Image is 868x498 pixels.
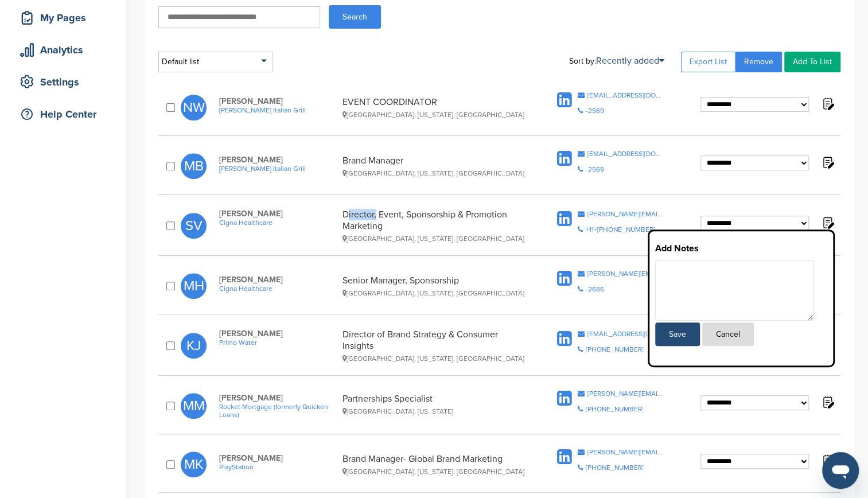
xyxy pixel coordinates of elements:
[655,322,700,346] button: Save
[181,333,207,359] span: KJ
[219,393,336,403] span: [PERSON_NAME]
[585,464,643,471] div: [PHONE_NUMBER]
[219,155,336,165] span: [PERSON_NAME]
[11,37,115,63] a: Analytics
[219,285,336,293] a: Cigna Healthcare
[820,453,835,468] img: Notes
[342,111,527,119] div: [GEOGRAPHIC_DATA], [US_STATE], [GEOGRAPHIC_DATA]
[11,101,115,127] a: Help Center
[219,463,336,471] a: PlayStation
[342,289,527,297] div: [GEOGRAPHIC_DATA], [US_STATE], [GEOGRAPHIC_DATA]
[342,155,527,177] div: Brand Manager
[181,213,207,239] span: SV
[219,165,336,173] a: [PERSON_NAME] Italian Grill
[702,322,754,346] button: Cancel
[342,407,527,415] div: [GEOGRAPHIC_DATA], [US_STATE]
[219,106,336,114] a: [PERSON_NAME] Italian Grill
[181,273,207,299] span: MH
[585,107,604,114] div: -2569
[17,104,115,124] div: Help Center
[219,453,336,463] span: [PERSON_NAME]
[820,395,835,409] img: Notes
[681,52,735,72] a: Export List
[587,92,663,99] div: [EMAIL_ADDRESS][DOMAIN_NAME]
[585,166,604,173] div: -2569
[219,339,336,347] a: Primo Water
[585,286,604,293] div: -2686
[342,329,527,363] div: Director of Brand Strategy & Consumer Insights
[655,242,827,255] h3: Add Notes
[822,452,859,489] iframe: Button to launch messaging window
[587,449,663,456] div: [PERSON_NAME][EMAIL_ADDRESS][PERSON_NAME][DOMAIN_NAME]
[17,40,115,60] div: Analytics
[585,406,643,413] div: [PHONE_NUMBER]
[585,346,643,353] div: [PHONE_NUMBER]
[784,52,840,72] a: Add To List
[585,226,655,233] div: +11+[PHONE_NUMBER]
[11,5,115,31] a: My Pages
[342,209,527,243] div: Director, Event, Sponsorship & Promotion Marketing
[342,235,527,243] div: [GEOGRAPHIC_DATA], [US_STATE], [GEOGRAPHIC_DATA]
[342,393,527,419] div: Partnerships Specialist
[219,209,336,219] span: [PERSON_NAME]
[820,215,835,229] img: Notes
[342,453,527,476] div: Brand Manager- Global Brand Marketing
[342,275,527,297] div: Senior Manager, Sponsorship
[219,219,336,227] a: Cigna Healthcare
[735,52,782,72] a: Remove
[11,69,115,95] a: Settings
[158,52,273,72] div: Default list
[569,56,664,65] div: Sort by:
[820,155,835,169] img: Notes
[820,96,835,111] img: Notes
[587,150,663,157] div: [EMAIL_ADDRESS][DOMAIN_NAME]
[596,55,664,67] a: Recently added
[219,96,336,106] span: [PERSON_NAME]
[587,211,663,217] div: [PERSON_NAME][EMAIL_ADDRESS][PERSON_NAME][DOMAIN_NAME]
[329,5,381,29] button: Search
[219,329,336,339] span: [PERSON_NAME]
[219,275,336,285] span: [PERSON_NAME]
[17,72,115,92] div: Settings
[181,95,207,120] span: NW
[181,153,207,179] span: MB
[342,468,527,476] div: [GEOGRAPHIC_DATA], [US_STATE], [GEOGRAPHIC_DATA]
[17,7,115,28] div: My Pages
[587,390,663,397] div: [PERSON_NAME][EMAIL_ADDRESS][DOMAIN_NAME]
[181,452,207,477] span: MK
[181,393,207,419] span: MM
[219,403,336,419] a: Rocket Mortgage (formerly Quicken Loans)
[342,96,527,119] div: EVENT COORDINATOR
[342,169,527,177] div: [GEOGRAPHIC_DATA], [US_STATE], [GEOGRAPHIC_DATA]
[587,270,663,277] div: [PERSON_NAME][EMAIL_ADDRESS][PERSON_NAME][DOMAIN_NAME]
[587,330,663,337] div: [EMAIL_ADDRESS][DOMAIN_NAME]
[342,355,527,363] div: [GEOGRAPHIC_DATA], [US_STATE], [GEOGRAPHIC_DATA]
